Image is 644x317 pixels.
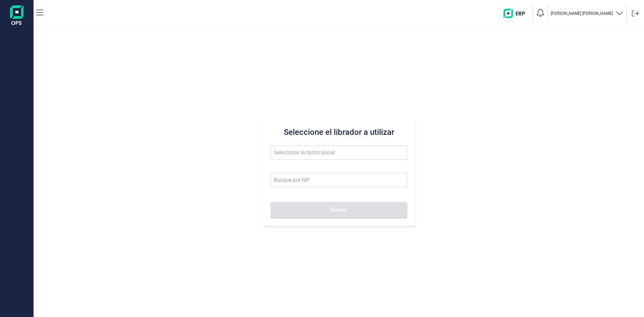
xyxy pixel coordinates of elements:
[503,9,530,18] img: erp
[551,9,624,18] button: [PERSON_NAME] [PERSON_NAME]
[330,207,347,212] span: Buscar
[271,146,407,160] input: Seleccione la razón social
[10,5,23,27] img: Logo de aplicación
[271,202,407,218] button: Buscar
[271,173,407,187] input: Busque por NIF
[271,127,407,138] h3: Seleccione el librador a utilizar
[551,11,613,16] p: [PERSON_NAME] [PERSON_NAME]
